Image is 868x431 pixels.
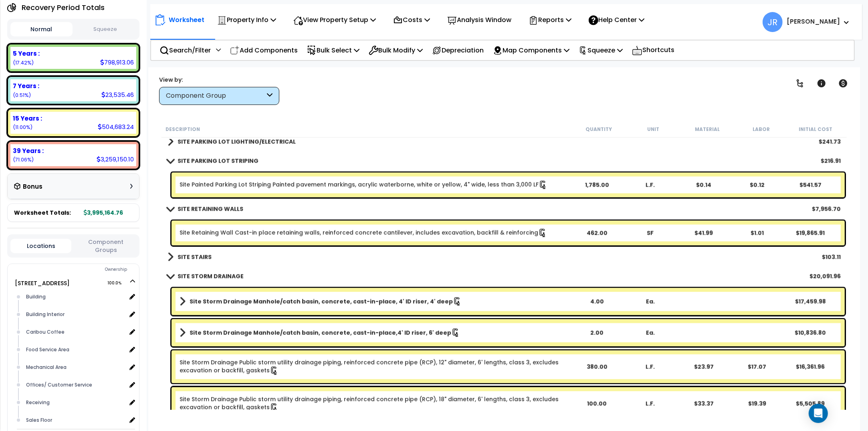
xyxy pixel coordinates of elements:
div: 1,785.00 [571,181,623,189]
p: Costs [393,14,430,25]
div: $20,091.96 [809,272,841,280]
small: Quantity [586,126,612,133]
div: $33.37 [677,400,730,408]
b: [PERSON_NAME] [787,17,840,26]
p: Search/Filter [159,45,211,56]
div: View by: [159,76,279,84]
div: $216.91 [821,157,841,165]
div: 4.00 [571,298,623,306]
b: SITE STORM DRAINAGE [178,272,244,280]
a: Assembly Title [180,327,570,338]
div: 23,535.46 [101,91,134,99]
b: 7 Years : [13,82,39,90]
div: Component Group [166,91,265,101]
button: Normal [10,22,73,36]
b: SITE PARKING LOT STRIPING [178,157,258,165]
b: SITE RETAINING WALLS [178,205,243,213]
p: Map Components [493,45,569,56]
p: Help Center [589,14,644,25]
div: $17,459.98 [784,298,837,306]
small: Initial Cost [799,126,832,133]
h4: Recovery Period Totals [22,4,105,12]
div: Caribou Coffee [24,327,127,337]
div: $19,865.91 [784,229,837,237]
small: Labor [753,126,770,133]
p: Bulk Modify [369,45,423,56]
div: 798,913.06 [100,58,134,66]
div: Depreciation [428,41,488,60]
p: Bulk Select [307,45,359,56]
b: Site Storm Drainage Manhole/catch basin, concrete, cast-in-place, 4' ID riser, 4' deep [190,298,453,306]
div: $0.14 [677,181,730,189]
div: $5,505.89 [784,400,837,408]
a: Individual Item [180,358,570,375]
button: Locations [10,239,71,253]
div: Ea. [624,329,676,337]
p: Property Info [217,14,276,25]
small: (0.51%) [13,92,31,99]
b: SITE PARKING LOT LIGHTING/ELECTRICAL [178,138,296,146]
span: Worksheet Totals: [14,209,71,217]
p: Depreciation [432,45,484,56]
a: [STREET_ADDRESS] 100.0% [15,279,70,287]
div: Sales Floor [24,415,127,425]
div: $23.97 [677,363,730,371]
div: Add Components [226,41,302,60]
button: Component Groups [75,238,136,254]
small: Material [695,126,720,133]
div: $541.57 [784,181,837,189]
div: L.F. [624,363,676,371]
div: $1.01 [731,229,783,237]
div: SF [624,229,676,237]
p: View Property Setup [293,14,376,25]
div: $10,836.80 [784,329,837,337]
a: Assembly Title [180,296,570,307]
div: $16,361.96 [784,363,837,371]
b: SITE STAIRS [178,253,212,261]
b: 15 Years : [13,114,42,123]
div: Mechanical Area [24,363,127,372]
button: Squeeze [75,22,137,36]
div: $7,956.70 [812,205,841,213]
div: Shortcuts [628,40,679,60]
div: L.F. [624,181,676,189]
h3: Bonus [23,183,42,190]
p: Analysis Window [447,14,511,25]
p: Shortcuts [632,44,674,56]
div: $103.11 [822,253,841,261]
div: Building [24,292,127,302]
div: $241.73 [819,138,841,146]
div: 100.00 [571,400,623,408]
small: (11.00%) [13,124,32,131]
div: $17.07 [731,363,783,371]
small: Unit [647,126,659,133]
b: 39 Years : [13,147,44,155]
div: Ea. [624,298,676,306]
p: Reports [529,14,571,25]
span: 100.0% [107,278,129,288]
div: L.F. [624,400,676,408]
a: Individual Item [180,181,547,189]
div: 462.00 [571,229,623,237]
p: Add Components [230,45,298,56]
b: Site Storm Drainage Manhole/catch basin, concrete, cast-in-place,4' ID riser, 6' deep [190,329,451,337]
div: 3,259,150.10 [97,155,134,163]
div: 2.00 [571,329,623,337]
div: Open Intercom Messenger [809,404,828,423]
a: Individual Item [180,395,570,412]
p: Worksheet [169,14,204,25]
p: Squeeze [579,45,623,56]
span: JR [763,12,783,32]
small: Description [166,126,200,133]
div: $19.39 [731,400,783,408]
a: Individual Item [180,229,547,238]
b: 3,995,164.76 [84,209,123,217]
b: 5 Years : [13,49,40,58]
div: Building Interior [24,310,127,319]
div: 504,683.24 [98,123,134,131]
div: Food Service Area [24,345,127,354]
div: 380.00 [571,363,623,371]
div: $41.99 [677,229,730,237]
div: Receiving [24,398,127,407]
div: $0.12 [731,181,783,189]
